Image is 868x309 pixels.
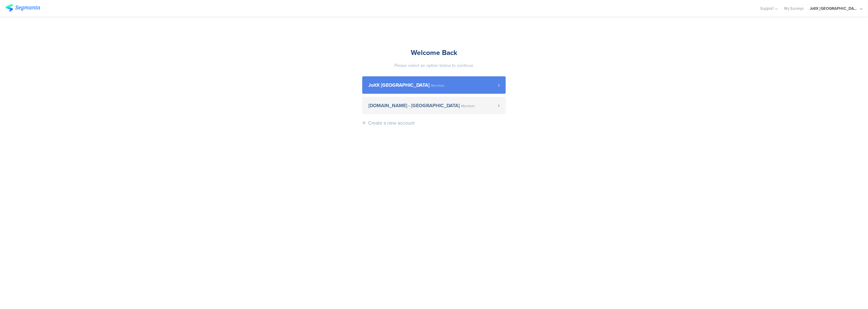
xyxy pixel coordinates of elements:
[362,76,506,94] a: JoltX [GEOGRAPHIC_DATA] Member
[810,5,859,11] div: JoltX [GEOGRAPHIC_DATA]
[368,103,460,108] span: [DOMAIN_NAME] - [GEOGRAPHIC_DATA]
[461,104,475,108] span: Member
[368,83,429,88] span: JoltX [GEOGRAPHIC_DATA]
[362,62,506,69] div: Please select an option below to continue
[362,97,506,114] a: [DOMAIN_NAME] - [GEOGRAPHIC_DATA] Member
[761,5,774,11] span: Support
[5,4,40,12] img: segmanta logo
[431,84,445,87] span: Member
[362,47,506,58] div: Welcome Back
[368,119,415,126] div: Create a new account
